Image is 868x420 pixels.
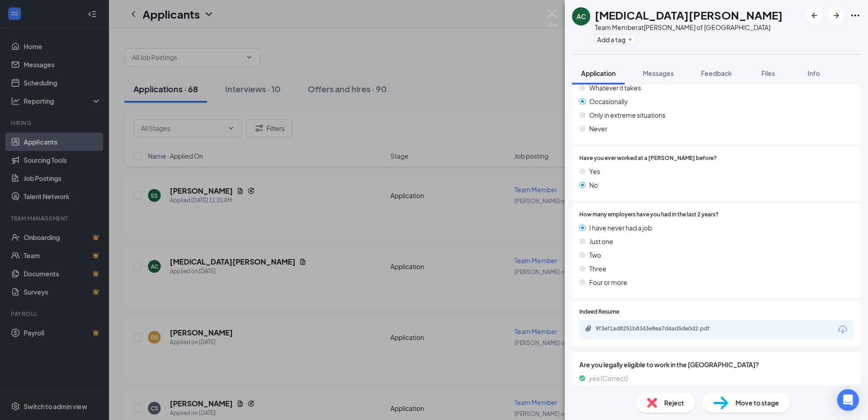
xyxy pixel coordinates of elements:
span: Just one [589,236,613,246]
svg: Plus [627,37,633,42]
svg: Ellipses [850,10,861,21]
span: Info [808,69,820,77]
span: Files [761,69,775,77]
button: ArrowRight [828,7,844,24]
span: Three [589,264,607,274]
svg: ArrowRight [831,10,842,21]
div: 9f3ef1ad8251b8343e8ea7d4ad5de0d2.pdf [596,325,723,332]
svg: ArrowLeftNew [809,10,820,21]
span: Move to stage [735,398,779,408]
span: Yes [589,166,600,176]
span: Are you legally eligible to work in the [GEOGRAPHIC_DATA]? [579,360,853,370]
div: Team Member at [PERSON_NAME] of [GEOGRAPHIC_DATA] [595,23,783,32]
span: Never [589,124,607,134]
span: Reject [664,398,684,408]
span: Whatever it takes [589,83,641,93]
span: I have never had a job [589,223,652,233]
button: ArrowLeftNew [806,7,823,24]
h1: [MEDICAL_DATA][PERSON_NAME] [595,7,783,23]
span: Have you ever worked at a [PERSON_NAME] before? [579,154,717,163]
span: Four or more [589,277,627,287]
span: Only in extreme situations [589,110,666,120]
span: Messages [643,69,674,77]
span: How many employers have you had in the last 2 years? [579,210,719,219]
span: Feedback [701,69,732,77]
div: AC [577,12,586,21]
span: Application [581,69,616,77]
button: PlusAdd a tag [595,35,635,44]
a: Paperclip9f3ef1ad8251b8343e8ea7d4ad5de0d2.pdf [585,325,732,334]
div: Open Intercom Messenger [837,389,859,411]
span: No [589,180,598,190]
svg: Download [837,324,848,335]
span: Occasionally [589,96,628,106]
svg: Paperclip [585,325,592,332]
span: Two [589,250,601,260]
span: yes (Correct) [589,373,628,383]
span: Indeed Resume [579,308,619,316]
